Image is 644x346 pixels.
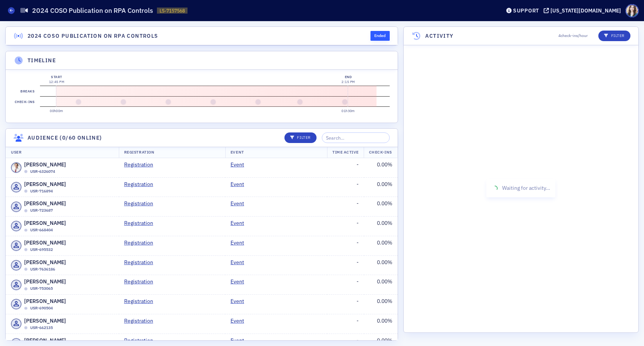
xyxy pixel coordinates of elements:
[370,31,390,41] div: Ended
[364,217,398,236] td: 0.00 %
[24,180,66,188] span: [PERSON_NAME]
[598,31,630,41] button: Filter
[327,147,364,158] th: Time Active
[327,255,364,275] td: -
[124,337,159,344] a: Registration
[550,7,621,14] div: [US_STATE][DOMAIN_NAME]
[225,147,327,158] th: Event
[425,32,453,40] h4: Activity
[544,8,624,13] button: [US_STATE][DOMAIN_NAME]
[124,239,159,247] a: Registration
[364,295,398,314] td: 0.00 %
[327,275,364,295] td: -
[231,278,250,286] a: Event
[6,147,119,158] th: User
[327,197,364,217] td: -
[19,86,36,97] label: Breaks
[28,57,56,65] h4: Timeline
[30,325,53,331] span: USR-662135
[124,317,159,325] a: Registration
[341,74,355,80] div: End
[327,295,364,314] td: -
[28,32,158,40] h4: 2024 COSO Publication on RPA Controls
[24,248,28,251] div: Offline
[124,278,159,286] a: Registration
[364,236,398,255] td: 0.00 %
[24,161,66,169] span: [PERSON_NAME]
[30,286,53,292] span: USR-753065
[327,177,364,197] td: -
[24,170,28,173] div: Offline
[327,217,364,236] td: -
[13,97,36,107] label: Check-ins
[24,209,28,212] div: Offline
[341,109,355,113] time: 01h30m
[364,275,398,295] td: 0.00 %
[160,8,185,14] span: LS-7157568
[49,74,65,80] div: Start
[30,169,55,175] span: USR-6326074
[231,200,250,208] a: Event
[50,109,63,113] time: 00h00m
[231,219,250,227] a: Event
[364,255,398,275] td: 0.00 %
[231,239,250,247] a: Event
[49,80,65,84] time: 12:45 PM
[24,189,28,193] div: Offline
[28,134,102,142] h4: Audience (0/60 online)
[24,258,66,266] span: [PERSON_NAME]
[231,297,250,305] a: Event
[124,180,159,188] a: Registration
[119,147,225,158] th: Registration
[24,297,66,305] span: [PERSON_NAME]
[364,177,398,197] td: 0.00 %
[124,219,159,227] a: Registration
[32,6,153,15] h1: 2024 COSO Publication on RPA Controls
[327,158,364,177] td: -
[626,4,639,17] span: Profile
[24,326,28,329] div: Offline
[327,314,364,334] td: -
[231,180,250,188] a: Event
[24,268,28,271] div: Offline
[30,266,55,272] span: USR-7636186
[30,305,53,311] span: USR-690504
[231,258,250,266] a: Event
[24,278,66,286] span: [PERSON_NAME]
[290,135,311,141] p: Filter
[124,297,159,305] a: Registration
[30,188,53,194] span: USR-716894
[231,337,250,344] a: Event
[604,33,625,39] p: Filter
[124,200,159,208] a: Registration
[364,147,397,158] th: Check-Ins
[327,236,364,255] td: -
[24,229,28,232] div: Offline
[558,33,588,39] span: 4 check-ins/hour
[24,200,66,208] span: [PERSON_NAME]
[30,208,53,214] span: USR-723687
[513,7,539,14] div: Support
[24,307,28,310] div: Offline
[322,132,390,143] input: Search…
[30,247,53,253] span: USR-695532
[24,337,66,344] span: [PERSON_NAME]
[24,239,66,247] span: [PERSON_NAME]
[24,219,66,227] span: [PERSON_NAME]
[124,161,159,169] a: Registration
[284,132,317,143] button: Filter
[364,158,398,177] td: 0.00 %
[124,258,159,266] a: Registration
[364,197,398,217] td: 0.00 %
[364,314,398,334] td: 0.00 %
[30,227,53,233] span: USR-668404
[24,287,28,291] div: Offline
[231,161,250,169] a: Event
[231,317,250,325] a: Event
[24,317,66,325] span: [PERSON_NAME]
[341,80,355,84] time: 2:15 PM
